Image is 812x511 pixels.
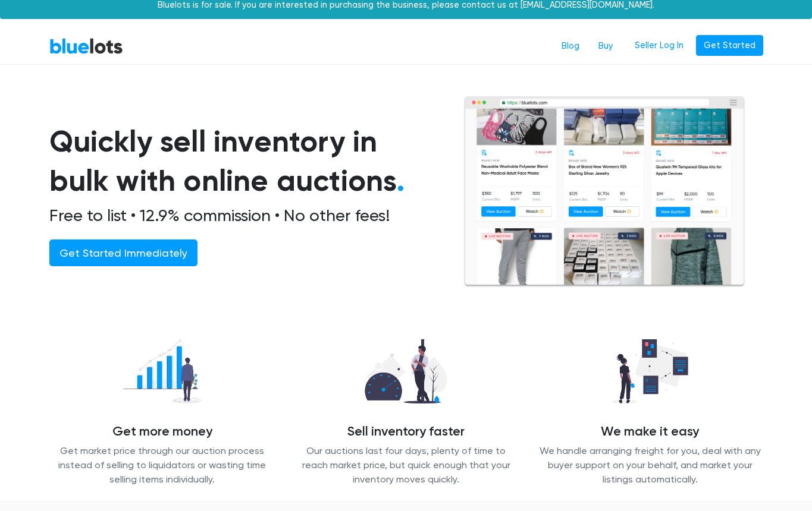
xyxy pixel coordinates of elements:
a: Seller Log In [627,35,691,56]
h4: Get more money [49,424,275,440]
a: BlueLots [49,37,123,55]
p: Our auctions last four days, plenty of time to reach market price, but quick enough that your inv... [293,444,519,487]
img: sell_faster-bd2504629311caa3513348c509a54ef7601065d855a39eafb26c6393f8aa8a46.png [355,333,457,410]
img: we_manage-77d26b14627abc54d025a00e9d5ddefd645ea4957b3cc0d2b85b0966dac19dae.png [602,333,697,410]
span: . [397,163,405,198]
img: browserlots-effe8949e13f0ae0d7b59c7c387d2f9fb811154c3999f57e71a08a1b8b46c466.png [463,96,745,288]
img: recover_more-49f15717009a7689fa30a53869d6e2571c06f7df1acb54a68b0676dd95821868.png [113,333,211,410]
a: Get Started Immediately [49,239,197,266]
a: Get Started [696,35,763,56]
p: Get market price through our auction process instead of selling to liquidators or wasting time se... [49,444,275,487]
h2: Free to list • 12.9% commission • No other fees! [49,206,435,226]
p: We handle arranging freight for you, deal with any buyer support on your behalf, and market your ... [537,444,763,487]
a: Buy [589,35,622,58]
h4: Sell inventory faster [293,424,519,440]
h1: Quickly sell inventory in bulk with online auctions [49,122,435,201]
h4: We make it easy [537,424,763,440]
a: Blog [552,35,589,58]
